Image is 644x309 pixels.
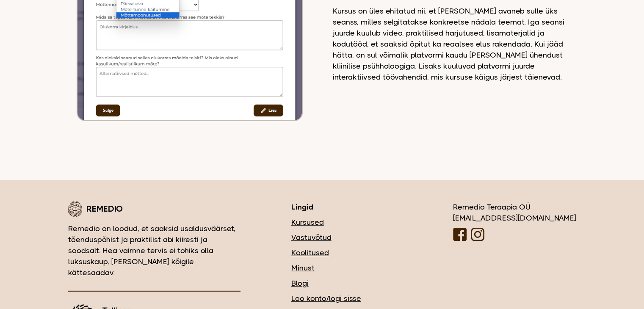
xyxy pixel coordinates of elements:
[471,228,484,241] img: Instagrammi logo
[68,201,82,217] img: Remedio logo
[291,293,402,304] a: Loo konto/logi sisse
[291,262,402,273] a: Minust
[291,232,402,243] a: Vastuvõtud
[68,223,240,278] p: Remedio on loodud, et saaksid usaldusväärset, tõenduspõhist ja praktilist abi kiiresti ja soodsal...
[68,201,240,217] div: Remedio
[453,201,576,244] div: Remedio Teraapia OÜ
[333,6,576,83] p: Kursus on üles ehitatud nii, et [PERSON_NAME] avaneb sulle üks seanss, milles selgitatakse konkre...
[291,247,402,258] a: Koolitused
[291,201,402,212] h3: Lingid
[453,212,576,223] div: [EMAIL_ADDRESS][DOMAIN_NAME]
[291,217,402,228] a: Kursused
[291,278,402,289] a: Blogi
[453,228,467,241] img: Facebooki logo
